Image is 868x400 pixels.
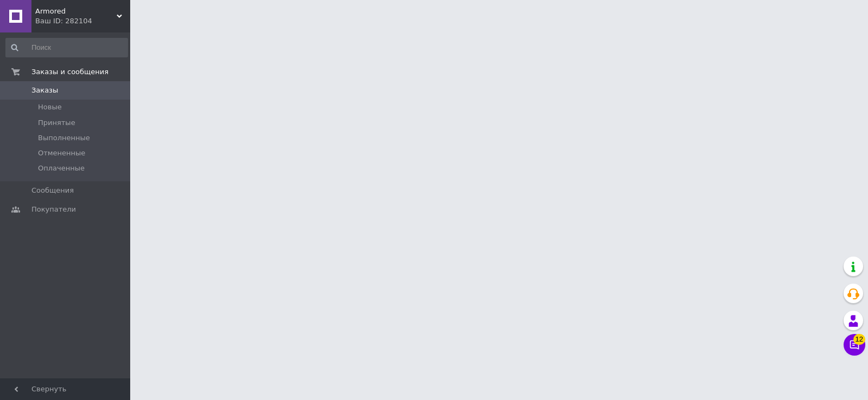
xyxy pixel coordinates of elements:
span: Покупатели [31,205,76,214]
span: Заказы [31,86,58,95]
span: Принятые [38,118,75,128]
span: Выполненные [38,133,90,143]
div: Ваш ID: 282104 [35,16,130,26]
span: Отмененные [38,148,85,158]
span: 12 [853,334,865,345]
span: Сообщения [31,186,74,195]
button: Чат с покупателем12 [844,334,865,356]
span: Новые [38,102,62,112]
span: Armored [35,6,117,16]
span: Заказы и сообщения [31,67,108,77]
input: Поиск [5,38,128,57]
span: Оплаченные [38,163,85,173]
